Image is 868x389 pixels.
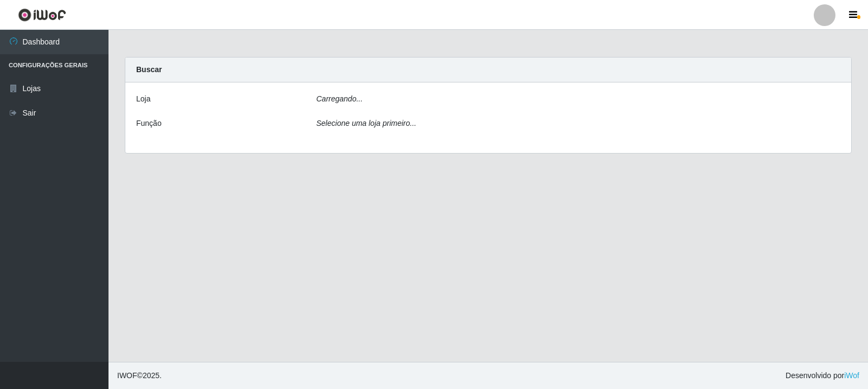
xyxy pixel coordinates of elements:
[136,118,162,129] label: Função
[844,371,859,380] a: iWof
[136,65,162,74] strong: Buscar
[316,119,416,127] i: Selecione uma loja primeiro...
[117,370,162,381] span: © 2025 .
[18,8,66,22] img: CoreUI Logo
[117,371,137,380] span: IWOF
[316,94,363,103] i: Carregando...
[786,370,859,381] span: Desenvolvido por
[136,93,150,105] label: Loja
